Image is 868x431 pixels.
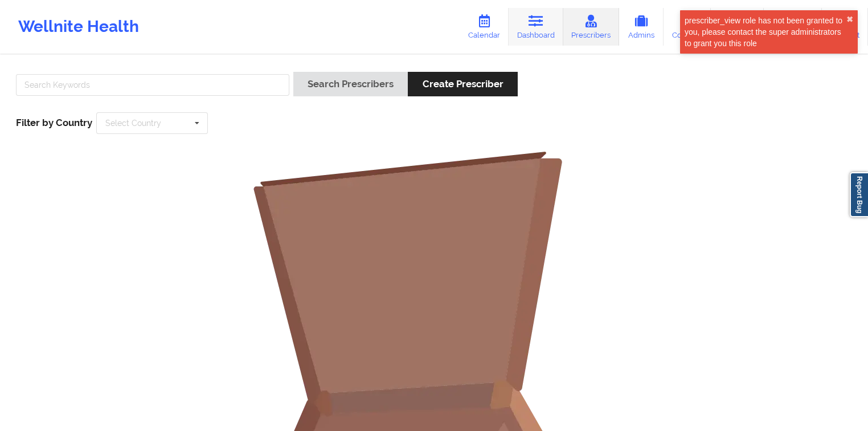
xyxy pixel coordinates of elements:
[563,8,620,46] a: Prescribers
[846,15,853,24] button: close
[685,15,846,49] div: prescriber_view role has not been granted to you, please contact the super administrators to gran...
[16,74,289,96] input: Search Keywords
[293,72,408,96] button: Search Prescribers
[460,8,509,46] a: Calendar
[850,172,868,217] a: Report Bug
[16,117,92,128] span: Filter by Country
[105,119,161,127] div: Select Country
[619,8,664,46] a: Admins
[408,72,517,96] button: Create Prescriber
[509,8,563,46] a: Dashboard
[664,8,711,46] a: Coaches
